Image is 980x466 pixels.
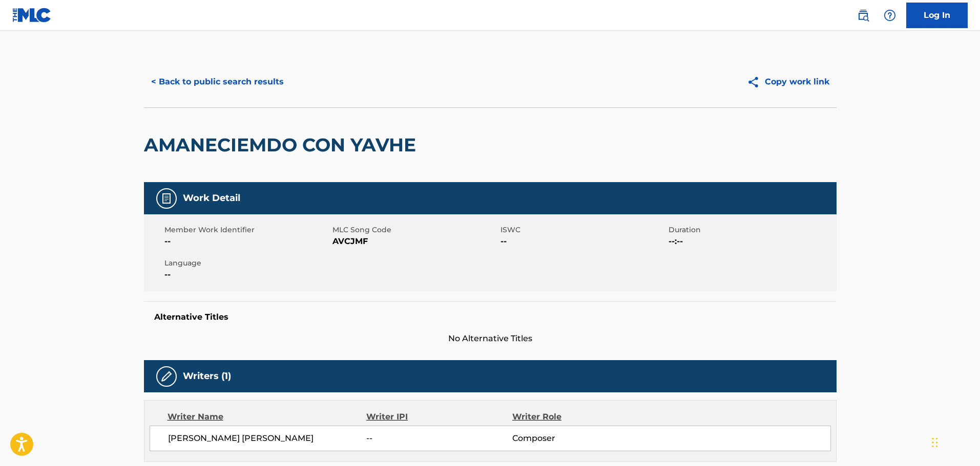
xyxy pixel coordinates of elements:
[12,8,52,23] img: MLC Logo
[144,332,837,345] span: No Alternative Titles
[853,5,873,26] a: Public Search
[932,427,938,458] div: Drag
[164,235,330,248] span: --
[906,3,968,28] a: Log In
[144,69,291,95] button: < Back to public search results
[366,411,512,423] div: Writer IPI
[164,225,330,235] span: Member Work Identifier
[154,312,826,322] h5: Alternative Titles
[501,235,666,248] span: --
[669,225,834,235] span: Duration
[183,192,240,204] h5: Work Detail
[740,69,837,95] button: Copy work link
[160,192,173,205] img: Work Detail
[144,134,421,157] h2: AMANECIEMDO CON YAVHE
[669,235,834,248] span: --:--
[164,258,330,269] span: Language
[512,411,645,423] div: Writer Role
[168,432,367,445] span: [PERSON_NAME] [PERSON_NAME]
[183,370,231,382] h5: Writers (1)
[332,235,498,248] span: AVCJMF
[501,225,666,235] span: ISWC
[884,9,896,21] img: help
[332,225,498,235] span: MLC Song Code
[160,370,173,383] img: Writers
[164,269,330,281] span: --
[366,432,512,445] span: --
[168,411,367,423] div: Writer Name
[880,5,900,26] div: Help
[929,417,980,466] iframe: Chat Widget
[512,432,645,445] span: Composer
[857,9,869,21] img: search
[747,76,765,88] img: Copy work link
